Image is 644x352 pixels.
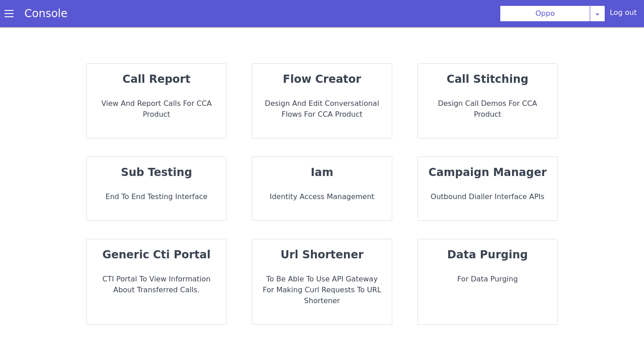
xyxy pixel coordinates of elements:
div: Log out [610,7,637,22]
strong: call stitching [447,73,528,86]
strong: flow creator [283,73,361,86]
strong: call report [122,73,190,86]
strong: sub testing [121,166,192,179]
strong: url shortener [281,248,364,261]
p: Outbound dialler interface APIs [425,191,550,202]
a: Console [14,7,78,20]
strong: generic cti portal [103,248,211,261]
p: CTI portal to view information about transferred Calls. [94,274,219,295]
p: Design call demos for CCA Product [425,98,550,120]
p: To be able to use API Gateway for making curl requests to URL Shortener [259,274,384,306]
strong: iam [310,166,333,179]
p: For data purging [425,274,550,285]
p: View and report calls for CCA Product [94,98,219,120]
p: Identity Access Management [259,191,384,202]
strong: campaign manager [428,166,547,179]
p: End to End Testing Interface [94,191,219,202]
button: Oppo [500,5,590,22]
strong: data purging [447,248,528,261]
p: Design and Edit Conversational flows for CCA Product [259,98,384,120]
